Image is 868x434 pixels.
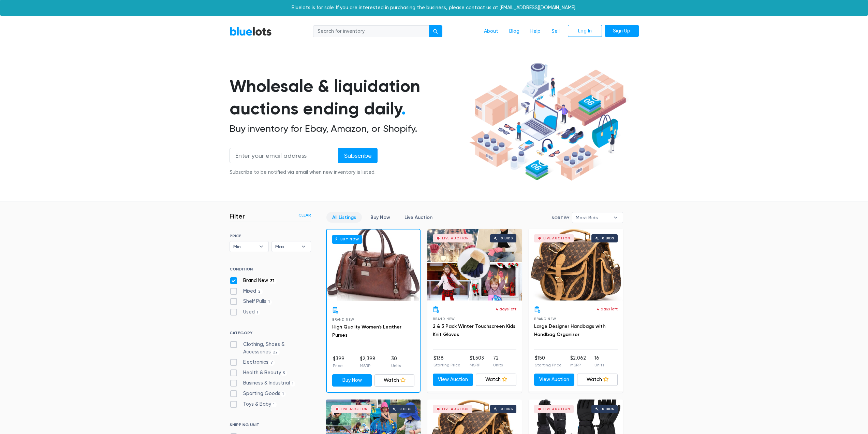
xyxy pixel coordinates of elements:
li: $2,062 [570,354,586,368]
span: 2 [256,289,263,294]
li: 30 [391,355,401,369]
li: 72 [493,354,503,368]
span: Brand New [534,317,556,321]
span: 22 [271,350,280,355]
a: Live Auction [399,212,438,223]
span: 1 [271,402,277,407]
div: 0 bids [501,237,513,240]
label: Health & Beauty [230,369,288,377]
li: $1,503 [470,354,484,368]
div: 0 bids [501,407,513,411]
li: $138 [433,354,460,368]
a: All Listings [326,212,362,223]
label: Used [230,308,261,316]
span: 37 [268,278,277,284]
a: Sign Up [605,25,639,37]
a: Watch [476,374,516,386]
span: Min [233,241,256,252]
b: ▾ [608,212,623,223]
a: View Auction [534,374,575,386]
p: MSRP [470,362,484,368]
p: Units [594,362,604,368]
span: 5 [281,370,288,376]
span: 1 [290,381,296,387]
a: Log In [568,25,602,37]
a: Blog [504,25,525,38]
a: 2 & 3 Pack Winter Touchscreen Kids Knit Gloves [433,323,515,337]
h6: CONDITION [230,267,311,274]
label: Electronics [230,359,275,366]
span: Brand New [433,317,455,321]
span: 1 [280,391,286,397]
p: 4 days left [496,306,516,312]
label: Sort By [551,215,569,221]
span: 1 [266,299,272,305]
span: Most Bids [576,212,610,223]
h6: SHIPPING UNIT [230,422,311,430]
p: Price [333,363,344,369]
li: $150 [535,354,562,368]
h3: Filter [230,212,245,220]
h1: Wholesale & liquidation auctions ending daily [230,75,467,120]
div: Live Auction [341,407,368,411]
input: Enter your email address [230,148,339,163]
div: Live Auction [442,407,469,411]
h6: PRICE [230,234,311,238]
p: Units [493,362,503,368]
label: Shelf Pulls [230,298,272,305]
a: Live Auction 0 bids [529,229,623,300]
span: 1 [255,310,261,315]
span: Brand New [332,318,354,321]
p: 4 days left [597,306,618,312]
a: View Auction [433,374,473,386]
p: Starting Price [535,362,562,368]
a: Buy Now [365,212,396,223]
a: Buy Now [332,374,372,387]
li: $399 [333,355,344,369]
span: Max [275,241,298,252]
div: Live Auction [543,237,570,240]
div: 0 bids [602,237,614,240]
span: . [401,98,406,119]
h2: Buy inventory for Ebay, Amazon, or Shopify. [230,123,467,135]
b: ▾ [254,241,268,252]
a: Live Auction 0 bids [427,229,522,300]
li: 16 [594,354,604,368]
label: Toys & Baby [230,401,277,408]
a: Sell [546,25,565,38]
h6: CATEGORY [230,331,311,338]
a: Buy Now [327,229,420,301]
label: Sporting Goods [230,390,286,397]
b: ▾ [296,241,311,252]
a: Help [525,25,546,38]
input: Search for inventory [313,25,429,38]
a: BlueLots [230,26,272,36]
p: MSRP [570,362,586,368]
div: 0 bids [602,407,614,411]
label: Clothing, Shoes & Accessories [230,341,311,355]
a: Clear [298,212,311,218]
a: Large Designer Handbags with Handbag Organizer [534,323,605,337]
a: Watch [577,374,618,386]
div: Live Auction [543,407,570,411]
p: MSRP [360,363,376,369]
label: Business & Industrial [230,379,296,387]
label: Brand New [230,277,277,284]
input: Subscribe [338,148,378,163]
span: 7 [268,360,275,365]
a: Watch [374,374,414,387]
a: High Quality Women's Leather Purses [332,324,401,338]
h6: Buy Now [332,235,362,243]
div: 0 bids [399,407,412,411]
p: Units [391,363,401,369]
img: hero-ee84e7d0318cb26816c560f6b4441b76977f77a177738b4e94f68c95b2b83dbb.png [467,60,629,184]
label: Mixed [230,288,263,295]
div: Subscribe to be notified via email when new inventory is listed. [230,169,378,176]
div: Live Auction [442,237,469,240]
li: $2,398 [360,355,376,369]
a: About [479,25,504,38]
p: Starting Price [433,362,460,368]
